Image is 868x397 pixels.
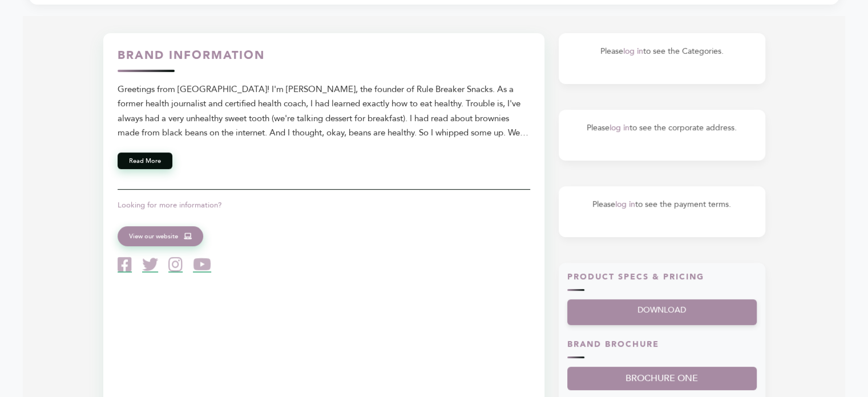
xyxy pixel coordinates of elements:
span: View our website [129,231,178,242]
div: Greetings from [GEOGRAPHIC_DATA]! I'm [PERSON_NAME], the founder of Rule Breaker Snacks. As a for... [118,82,530,141]
p: Please to see the payment terms. [570,198,754,211]
p: Please to see the corporate address. [570,121,754,135]
p: Please to see the Categories. [570,45,754,58]
h3: Brand Brochure [567,339,757,359]
p: Looking for more information? [118,198,530,212]
a: View our website [118,226,203,247]
a: log in [615,199,635,210]
button: Read More [118,153,172,169]
a: DOWNLOAD [567,299,757,325]
a: log in [623,46,643,57]
h3: Brand Information [118,47,530,72]
a: log in [609,122,629,133]
a: BROCHURE ONE [567,367,757,390]
h3: Product Specs & Pricing [567,271,757,291]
